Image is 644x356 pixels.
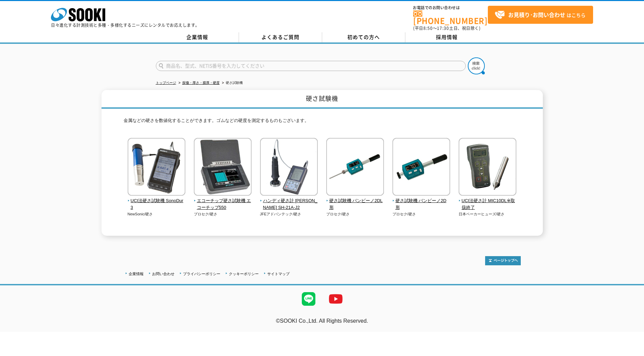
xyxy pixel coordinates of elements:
[459,211,517,217] p: 日本ベーカーヒューズ/硬さ
[194,211,252,217] p: プロセク/硬さ
[128,211,186,217] p: NewSonic/硬さ
[51,23,200,27] p: 日々進化する計測技術と多種・多様化するニーズにレンタルでお応えします。
[392,211,450,217] p: プロセク/硬さ
[182,81,220,85] a: 探傷・厚さ・膜厚・硬度
[508,11,565,19] strong: お見積り･お問い合わせ
[459,138,516,197] img: UCI法硬さ計 MIC10DL※取扱終了
[194,197,252,212] span: エコーチップ硬さ試験機 エコーチップ550
[392,191,450,211] a: 硬さ試験機 バンビーノ2D形
[128,191,186,211] a: UCI法硬さ試験機 SonoDur3
[413,6,488,10] span: お電話でのお問い合わせは
[156,32,239,42] a: 企業情報
[413,11,488,24] a: [PHONE_NUMBER]
[239,32,322,42] a: よくあるご質問
[295,285,322,313] img: LINE
[326,191,384,211] a: 硬さ試験機 バンビーノ2DL形
[459,191,517,211] a: UCI法硬さ計 MIC10DL※取扱終了
[128,197,186,212] span: UCI法硬さ試験機 SonoDur3
[392,197,450,212] span: 硬さ試験機 バンビーノ2D形
[229,272,259,276] a: クッキーポリシー
[156,61,466,71] input: 商品名、型式、NETIS番号を入力してください
[183,272,220,276] a: プライバシーポリシー
[128,138,185,197] img: UCI法硬さ試験機 SonoDur3
[194,138,252,197] img: エコーチップ硬さ試験機 エコーチップ550
[618,325,644,331] a: テストMail
[326,211,384,217] p: プロセク/硬さ
[468,57,485,74] img: btn_search.png
[495,10,586,20] span: はこちら
[488,6,593,24] a: お見積り･お問い合わせはこちら
[267,272,290,276] a: サイトマップ
[221,79,243,87] li: 硬さ試験機
[459,197,517,212] span: UCI法硬さ計 MIC10DL※取扱終了
[152,272,174,276] a: お問い合わせ
[194,191,252,211] a: エコーチップ硬さ試験機 エコーチップ550
[485,256,521,265] img: トップページへ
[322,285,349,313] img: YouTube
[326,138,384,197] img: 硬さ試験機 バンビーノ2DL形
[392,138,450,197] img: 硬さ試験機 バンビーノ2D形
[102,90,543,109] h1: 硬さ試験機
[322,32,405,42] a: 初めての方へ
[156,81,176,85] a: トップページ
[413,25,480,31] span: (平日 ～ 土日、祝日除く)
[405,32,489,42] a: 採用情報
[347,33,380,41] span: 初めての方へ
[260,138,318,197] img: ハンディ硬さ計 SONOHARD SH-21A-J2
[326,197,384,212] span: 硬さ試験機 バンビーノ2DL形
[124,117,521,128] p: 金属などの硬さを数値化することができます。ゴムなどの硬度を測定するものもございます。
[129,272,144,276] a: 企業情報
[260,211,318,217] p: JFEアドバンテック/硬さ
[423,25,433,31] span: 8:50
[260,197,318,212] span: ハンディ硬さ計 [PERSON_NAME] SH-21A-J2
[260,191,318,211] a: ハンディ硬さ計 [PERSON_NAME] SH-21A-J2
[437,25,449,31] span: 17:30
